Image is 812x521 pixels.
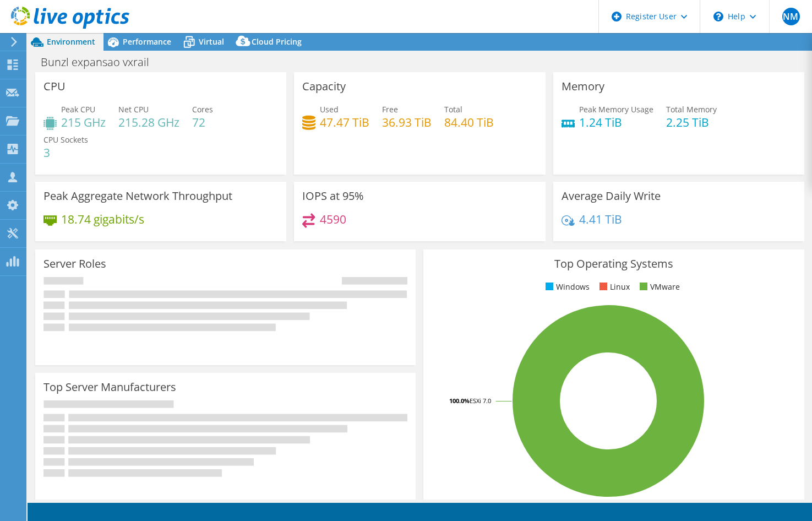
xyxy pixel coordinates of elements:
h4: 3 [43,146,88,159]
h3: Peak Aggregate Network Throughput [43,190,232,202]
h1: Bunzl expansao vxrail [36,56,166,68]
span: Peak Memory Usage [579,104,653,115]
h3: Capacity [302,80,346,93]
span: NM [782,8,800,25]
h4: 215 GHz [61,116,106,128]
h4: 36.93 TiB [382,116,432,128]
h3: Server Roles [43,258,106,270]
span: CPU Sockets [43,134,88,145]
span: Virtual [199,36,224,47]
li: Windows [543,281,590,293]
li: Linux [597,281,630,293]
tspan: ESXi 7.0 [470,397,491,405]
span: Peak CPU [61,104,95,115]
h4: 4590 [320,213,346,225]
span: Cloud Pricing [252,36,302,47]
h3: IOPS at 95% [302,190,364,202]
h4: 215.28 GHz [118,116,179,128]
svg: \n [713,12,723,21]
h4: 18.74 gigabits/s [61,213,144,225]
span: Environment [47,36,95,47]
span: Free [382,104,398,115]
li: VMware [637,281,680,293]
span: Performance [123,36,171,47]
span: Net CPU [118,104,149,115]
span: Total [444,104,462,115]
h3: Top Server Manufacturers [43,381,176,393]
h3: Top Operating Systems [432,258,795,270]
tspan: 100.0% [449,397,470,405]
h4: 84.40 TiB [444,116,494,128]
h4: 47.47 TiB [320,116,369,128]
h4: 72 [192,116,213,128]
h4: 4.41 TiB [579,213,622,225]
h3: Memory [562,80,604,93]
span: Total Memory [666,104,717,115]
h3: Average Daily Write [562,190,661,202]
h4: 2.25 TiB [666,116,717,128]
h3: CPU [43,80,66,93]
span: Used [320,104,339,115]
h4: 1.24 TiB [579,116,653,128]
span: Cores [192,104,213,115]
